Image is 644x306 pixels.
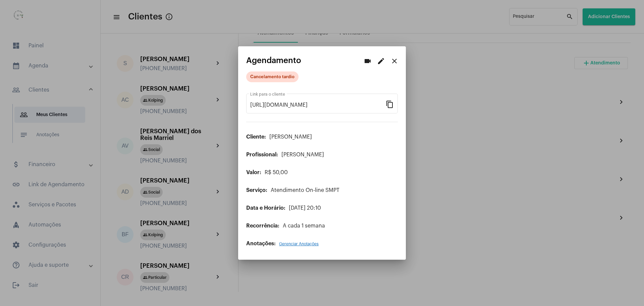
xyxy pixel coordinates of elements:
mat-chip: Cancelamento tardio [246,71,299,82]
span: Atendimento On-line SMPT [271,188,339,193]
span: Valor: [246,170,261,175]
span: Serviço: [246,188,267,193]
span: Anotações: [246,241,276,246]
span: R$ 50,00 [265,170,288,175]
mat-icon: videocam [364,57,372,65]
mat-icon: edit [377,57,385,65]
mat-icon: close [390,57,398,65]
span: Recorrência: [246,223,279,228]
span: Profissional: [246,152,278,157]
span: Gerenciar Anotações [279,242,319,246]
mat-icon: content_copy [386,100,394,108]
span: [PERSON_NAME] [269,134,312,140]
span: A cada 1 semana [283,223,325,228]
span: Data e Horário: [246,205,285,211]
span: Cliente: [246,134,266,140]
span: [DATE] 20:10 [289,205,321,211]
span: Agendamento [246,56,301,65]
span: [PERSON_NAME] [281,152,324,157]
input: Link [250,102,386,108]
